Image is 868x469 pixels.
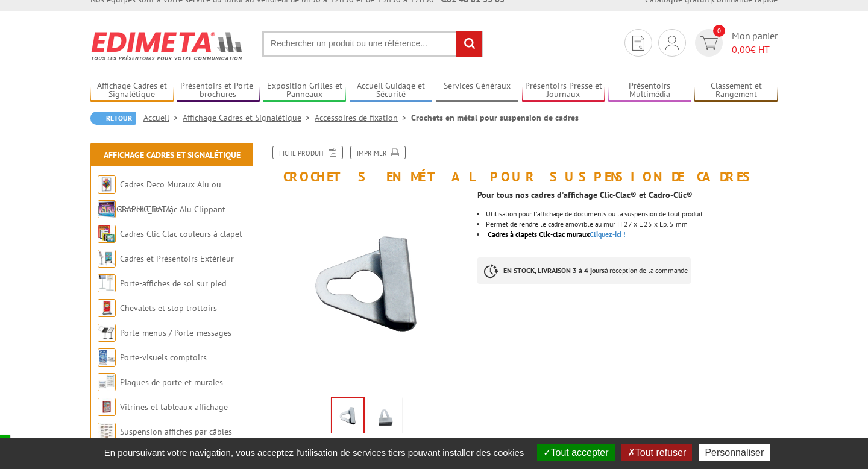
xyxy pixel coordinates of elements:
a: Accessoires de fixation [315,112,411,123]
img: devis rapide [700,36,718,50]
img: 214397_crochets_metal_suspension_pour_cadres.jpg [371,400,400,437]
img: Vitrines et tableaux affichage [98,398,116,416]
img: Cadres et Présentoirs Extérieur [98,250,116,268]
a: Présentoirs Multimédia [608,81,691,101]
img: Edimeta [90,24,244,68]
a: Cadres Clic-Clac Alu Clippant [120,204,225,215]
a: Affichage Cadres et Signalétique [183,112,315,123]
span: 0,00 [732,43,750,55]
a: devis rapide 0 Mon panier 0,00€ HT [692,29,778,57]
a: Porte-menus / Porte-messages [120,327,231,338]
img: Suspension affiches par câbles [98,423,116,441]
span: Mon panier [732,29,778,57]
img: devis rapide [665,36,679,50]
span: 0 [713,25,725,37]
span: € HT [732,43,778,57]
a: Classement et Rangement [694,81,778,101]
a: Porte-visuels comptoirs [120,352,207,363]
button: Tout refuser [621,444,692,461]
a: Chevalets et stop trottoirs [120,303,217,313]
a: Affichage Cadres et Signalétique [90,81,174,101]
a: Présentoirs Presse et Journaux [522,81,605,101]
div: Permet de rendre le cadre amovible au mur H 27 x L 25 x Ep. 5 mm [486,221,778,228]
p: à réception de la commande [477,257,691,284]
span: En poursuivant votre navigation, vous acceptez l'utilisation de services tiers pouvant installer ... [98,447,530,458]
a: Retour [90,112,136,125]
a: Cadres Clic-Clac couleurs à clapet [120,228,242,239]
a: Exposition Grilles et Panneaux [263,81,346,101]
a: Accueil Guidage et Sécurité [350,81,433,101]
span: Cadres à clapets Clic-clac muraux [488,230,590,239]
p: Pour tous nos cadres d'affichage Clic-Clac® et Cadro-Clic® [477,191,778,198]
img: 214397_crochets_metal_suspension_pour_cadres_1.jpg [332,398,363,436]
img: Porte-affiches de sol sur pied [98,274,116,292]
a: Accueil [143,112,183,123]
a: Affichage Cadres et Signalétique [104,150,241,160]
li: Crochets en métal pour suspension de cadres [411,112,579,124]
button: Tout accepter [537,444,615,461]
img: 214397_crochets_metal_suspension_pour_cadres_1.jpg [265,190,468,393]
a: Cadres et Présentoirs Extérieur [120,253,234,264]
a: Présentoirs et Porte-brochures [177,81,260,101]
a: Suspension affiches par câbles [120,426,232,437]
strong: EN STOCK, LIVRAISON 3 à 4 jours [503,266,605,275]
img: Plaques de porte et murales [98,373,116,391]
img: Porte-menus / Porte-messages [98,324,116,342]
input: Rechercher un produit ou une référence... [262,31,483,57]
img: Cadres Deco Muraux Alu ou Bois [98,175,116,194]
img: Cadres Clic-Clac couleurs à clapet [98,225,116,243]
img: Chevalets et stop trottoirs [98,299,116,317]
a: Fiche produit [272,146,343,159]
a: Services Généraux [436,81,519,101]
img: devis rapide [632,36,644,51]
a: Plaques de porte et murales [120,377,223,388]
a: Vitrines et tableaux affichage [120,401,228,412]
a: Imprimer [350,146,406,159]
img: Porte-visuels comptoirs [98,348,116,367]
a: Porte-affiches de sol sur pied [120,278,226,289]
input: rechercher [456,31,482,57]
button: Personnaliser (fenêtre modale) [699,444,770,461]
p: Utilisation pour l'affichage de documents ou la suspension de tout produit. [486,210,778,218]
a: Cadres à clapets Clic-clac murauxCliquez-ici ! [488,230,626,239]
a: Cadres Deco Muraux Alu ou [GEOGRAPHIC_DATA] [98,179,221,215]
